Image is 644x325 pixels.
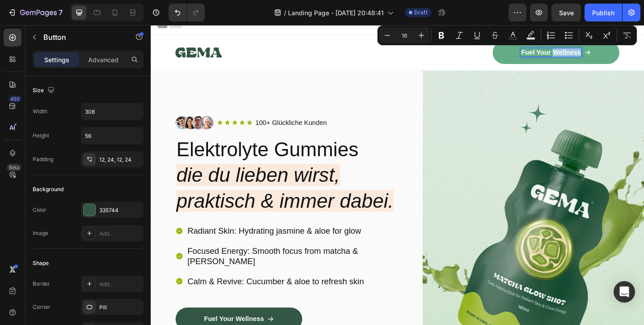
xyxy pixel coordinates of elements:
div: Corner [33,303,51,311]
div: Height [33,132,49,140]
div: Add... [99,230,141,238]
span: / [284,8,286,17]
input: Auto [81,128,143,144]
div: Width [33,107,47,115]
div: Rich Text Editor. Editing area: main [113,101,192,112]
p: Button [43,32,119,43]
a: Rich Text Editor. Editing area: main [372,17,510,42]
div: Open Intercom Messenger [614,281,635,303]
p: Settings [44,55,69,64]
img: gempages_534418933642429241-f8c06051-2ade-411f-a389-9135a2f309f1.png [27,99,68,113]
div: Publish [592,8,614,17]
p: Focused Energy: Smooth focus from matcha & [PERSON_NAME] [40,239,267,263]
div: Rich Text Editor. Editing area: main [403,25,468,34]
button: Publish [585,4,622,21]
iframe: Design area [151,25,644,325]
div: 335744 [99,206,141,214]
button: Save [551,4,581,21]
div: Add... [99,280,141,288]
div: Color [33,206,47,214]
div: Beta [7,164,21,171]
div: Size [33,85,56,97]
div: Undo/Redo [169,4,205,21]
div: 450 [8,95,21,103]
div: Image [33,229,48,237]
span: Landing Page - [DATE] 20:48:41 [288,8,384,17]
p: Elektrolyte Gummies [28,121,267,205]
input: Auto [81,103,143,120]
div: Background [33,185,64,193]
p: Advanced [88,55,119,64]
p: 7 [59,7,63,18]
div: Shape [33,259,49,267]
div: Editor contextual toolbar [377,26,637,45]
h2: Rich Text Editor. Editing area: main [27,120,268,206]
span: Draft [414,9,428,17]
div: Pill [99,304,141,312]
i: die du lieben wirst, [28,151,206,175]
div: 12, 24, 12, 24 [99,156,141,164]
p: Calm & Revive: Cucumber & aloe to refresh skin [40,273,267,284]
p: Fuel Your Wellness [403,25,468,34]
span: Save [559,9,574,17]
p: Fuel Your Wellness [58,315,123,325]
div: Padding [33,155,53,163]
p: Radiant Skin: Hydrating jasmine & aloe for glow [40,218,267,230]
i: praktisch & immer dabei. [28,179,264,203]
p: 100+ Glückliche Kunden [114,102,191,111]
div: Border [33,280,50,288]
button: 7 [4,4,67,21]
